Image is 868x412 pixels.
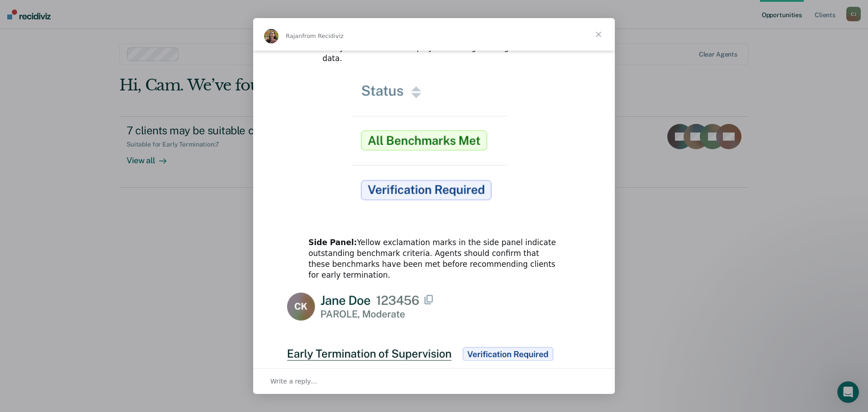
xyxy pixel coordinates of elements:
span: from Recidiviz [302,33,344,39]
div: Open conversation and reply [253,368,615,394]
span: Rajan [286,33,302,39]
b: Side Panel: [308,238,357,247]
span: Close [582,18,615,51]
img: Profile image for Rajan [264,29,278,43]
span: Write a reply… [270,375,317,387]
div: Yellow exclamation marks in the side panel indicate outstanding benchmark criteria. Agents should... [308,237,560,280]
